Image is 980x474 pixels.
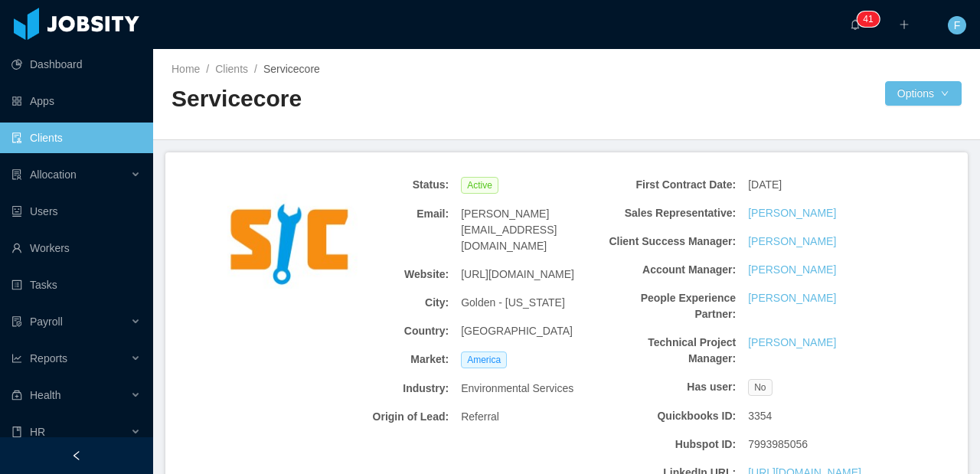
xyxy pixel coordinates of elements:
[11,196,141,227] a: icon: robotUsers
[605,335,737,367] b: Technical Project Manager:
[863,11,868,27] p: 4
[605,436,737,453] b: Hubspot ID:
[461,266,574,283] span: [URL][DOMAIN_NAME]
[461,206,593,254] span: [PERSON_NAME][EMAIL_ADDRESS][DOMAIN_NAME]
[605,177,737,193] b: First Contract Date:
[206,63,209,75] span: /
[461,295,565,311] span: Golden - [US_STATE]
[30,315,63,328] span: Payroll
[30,426,45,438] span: HR
[318,266,449,283] b: Website:
[748,205,836,221] a: [PERSON_NAME]
[742,171,886,199] div: [DATE]
[215,63,248,75] a: Clients
[605,205,737,221] b: Sales Representative:
[748,262,836,278] a: [PERSON_NAME]
[11,353,22,364] i: icon: line-chart
[318,295,449,311] b: City:
[318,381,449,397] b: Industry:
[605,234,737,250] b: Client Success Manager:
[748,408,772,424] span: 3354
[748,379,772,396] span: No
[318,351,449,368] b: Market:
[605,379,737,395] b: Has user:
[899,19,910,30] i: icon: plus
[748,436,808,453] span: 7993985056
[461,323,573,339] span: [GEOGRAPHIC_DATA]
[954,16,961,34] span: F
[11,390,22,400] i: icon: medicine-box
[748,234,836,250] a: [PERSON_NAME]
[216,171,363,318] img: 3c97d570-dade-11ec-a5bc-bdfb753cfd6b_62d03c7b8e3c9-400w.png
[461,177,498,194] span: Active
[318,409,449,425] b: Origin of Lead:
[171,63,200,75] a: Home
[11,427,22,437] i: icon: book
[605,262,737,278] b: Account Manager:
[850,19,861,30] i: icon: bell
[885,81,962,106] button: Optionsicon: down
[171,83,567,115] h2: Servicecore
[605,290,737,322] b: People Experience Partner:
[868,11,874,27] p: 1
[11,316,22,327] i: icon: file-protect
[263,63,320,75] span: Servicecore
[605,408,737,424] b: Quickbooks ID:
[11,86,141,116] a: icon: appstoreApps
[30,168,77,181] span: Allocation
[857,11,879,27] sup: 41
[461,381,573,397] span: Environmental Services
[748,335,836,351] a: [PERSON_NAME]
[30,352,67,364] span: Reports
[254,63,257,75] span: /
[11,49,141,80] a: icon: pie-chartDashboard
[461,351,507,368] span: America
[318,323,449,339] b: Country:
[318,206,449,222] b: Email:
[318,177,449,193] b: Status:
[11,169,22,180] i: icon: solution
[11,123,141,153] a: icon: auditClients
[748,290,836,306] a: [PERSON_NAME]
[11,233,141,263] a: icon: userWorkers
[461,409,499,425] span: Referral
[30,389,60,401] span: Health
[11,270,141,300] a: icon: profileTasks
